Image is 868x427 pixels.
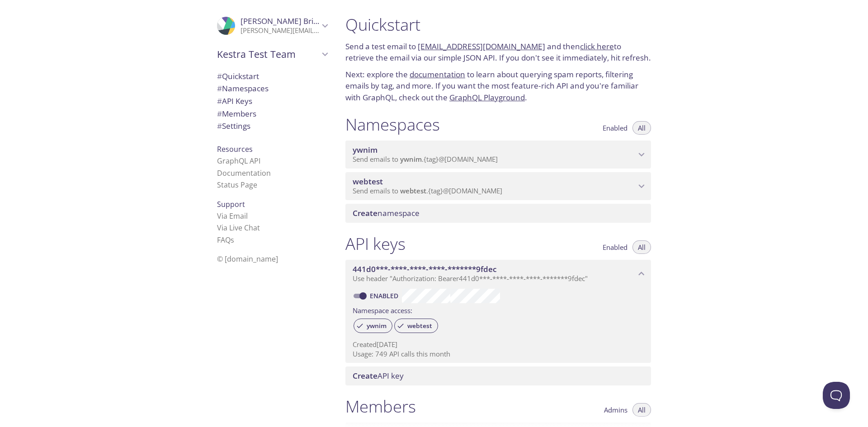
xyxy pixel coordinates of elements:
a: Via Live Chat [217,223,260,233]
span: webtest [400,186,426,195]
div: Namespaces [210,82,335,95]
span: [PERSON_NAME] Brisakova [241,16,339,26]
label: Namespace access: [353,303,412,316]
p: [PERSON_NAME][EMAIL_ADDRESS][DOMAIN_NAME] [241,26,319,35]
span: Create [353,371,377,381]
div: Team Settings [210,120,335,132]
button: All [632,240,651,254]
div: ywnim [354,319,392,333]
h1: API keys [345,234,406,254]
div: Silvia Brisakova [210,11,335,41]
span: # [217,96,222,106]
a: Documentation [217,168,271,178]
div: webtest [394,319,438,333]
span: # [217,71,222,81]
span: API key [353,371,404,381]
span: Send emails to . {tag} @[DOMAIN_NAME] [353,186,502,195]
span: Settings [217,121,250,131]
a: Status Page [217,180,257,190]
div: API Keys [210,95,335,108]
div: ywnim namespace [345,141,651,169]
span: Send emails to . {tag} @[DOMAIN_NAME] [353,155,498,164]
div: Kestra Test Team [210,42,335,66]
div: Create namespace [345,204,651,223]
p: Usage: 749 API calls this month [353,349,644,359]
h1: Members [345,396,416,417]
div: Create API Key [345,366,651,385]
div: webtest namespace [345,172,651,200]
span: ywnim [400,155,422,164]
span: s [231,235,234,245]
a: FAQ [217,235,234,245]
div: Quickstart [210,70,335,83]
button: Enabled [597,121,633,135]
a: GraphQL Playground [449,92,525,103]
span: # [217,121,222,131]
span: Namespaces [217,83,269,94]
span: namespace [353,208,420,218]
a: Via Email [217,211,248,221]
span: API Keys [217,96,252,106]
span: Resources [217,144,253,154]
iframe: Help Scout Beacon - Open [823,382,850,409]
a: Enabled [368,291,402,300]
span: webtest [353,176,383,187]
button: Enabled [597,240,633,254]
span: Quickstart [217,71,259,81]
p: Next: explore the to learn about querying spam reports, filtering emails by tag, and more. If you... [345,69,651,103]
span: # [217,83,222,94]
span: Kestra Test Team [217,48,319,61]
span: # [217,108,222,119]
span: Support [217,199,245,209]
span: webtest [402,322,438,330]
span: © [DOMAIN_NAME] [217,254,278,264]
span: Members [217,108,256,119]
a: [EMAIL_ADDRESS][DOMAIN_NAME] [418,41,545,52]
h1: Namespaces [345,114,440,135]
button: All [632,403,651,417]
p: Send a test email to and then to retrieve the email via our simple JSON API. If you don't see it ... [345,41,651,64]
span: ywnim [361,322,392,330]
button: All [632,121,651,135]
span: ywnim [353,145,377,155]
a: click here [580,41,614,52]
p: Created [DATE] [353,340,644,349]
button: Admins [599,403,633,417]
span: Create [353,208,377,218]
a: documentation [410,69,465,80]
a: GraphQL API [217,156,260,166]
div: Members [210,108,335,120]
h1: Quickstart [345,14,651,35]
